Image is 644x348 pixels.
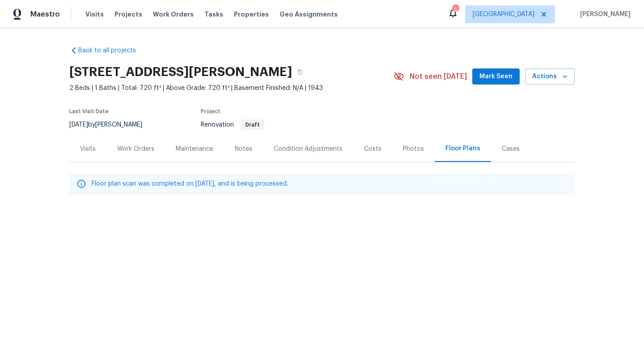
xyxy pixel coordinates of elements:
[69,122,88,128] span: [DATE]
[472,68,520,85] button: Mark Seen
[364,144,381,153] div: Costs
[69,119,153,130] div: by [PERSON_NAME]
[502,144,520,153] div: Cases
[204,11,223,17] span: Tasks
[201,109,220,114] span: Project
[85,10,104,19] span: Visits
[410,72,467,81] span: Not seen [DATE]
[403,144,424,153] div: Photos
[242,122,263,127] span: Draft
[153,10,194,19] span: Work Orders
[274,144,343,153] div: Condition Adjustments
[234,10,269,19] span: Properties
[69,109,109,114] span: Last Visit Date
[80,144,96,153] div: Visits
[92,179,288,189] p: Floor plan scan was completed on [DATE], and is being processed.
[292,64,308,80] button: Copy Address
[445,144,480,153] div: Floor Plans
[69,68,292,76] h2: [STREET_ADDRESS][PERSON_NAME]
[117,144,154,153] div: Work Orders
[69,46,155,55] a: Back to all projects
[176,144,213,153] div: Maintenance
[532,71,568,82] span: Actions
[576,10,631,19] span: [PERSON_NAME]
[280,10,338,19] span: Geo Assignments
[479,71,513,82] span: Mark Seen
[201,122,264,128] span: Renovation
[525,68,575,85] button: Actions
[30,10,60,19] span: Maestro
[235,144,252,153] div: Notes
[69,84,394,93] span: 2 Beds | 1 Baths | Total: 720 ft² | Above Grade: 720 ft² | Basement Finished: N/A | 1943
[473,10,534,19] span: [GEOGRAPHIC_DATA]
[114,10,142,19] span: Projects
[452,5,458,14] div: 5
